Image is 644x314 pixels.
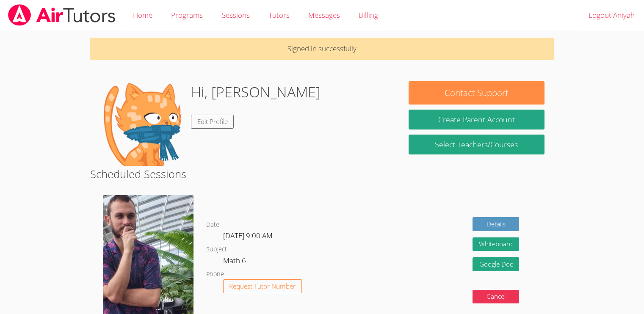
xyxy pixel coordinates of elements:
span: Messages [308,10,340,20]
img: airtutors_banner-c4298cdbf04f3fff15de1276eac7730deb9818008684d7c2e4769d2f7ddbe033.png [7,4,116,26]
button: Contact Support [409,81,544,105]
a: Edit Profile [191,115,234,129]
button: Cancel [473,290,519,304]
dd: Math 6 [223,255,248,269]
button: Create Parent Account [409,110,544,129]
h2: Scheduled Sessions [90,166,554,182]
dt: Subject [206,244,227,255]
dt: Phone [206,269,224,280]
dt: Date [206,220,219,230]
p: Signed in successfully [90,38,554,60]
a: Details [473,217,519,231]
span: Request Tutor Number [229,283,296,289]
span: [DATE] 9:00 AM [223,231,273,240]
button: Whiteboard [473,237,519,251]
a: Google Doc [473,257,519,271]
h1: Hi, [PERSON_NAME] [191,81,321,103]
img: default.png [100,81,184,166]
button: Request Tutor Number [223,279,302,293]
a: Select Teachers/Courses [409,135,544,154]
